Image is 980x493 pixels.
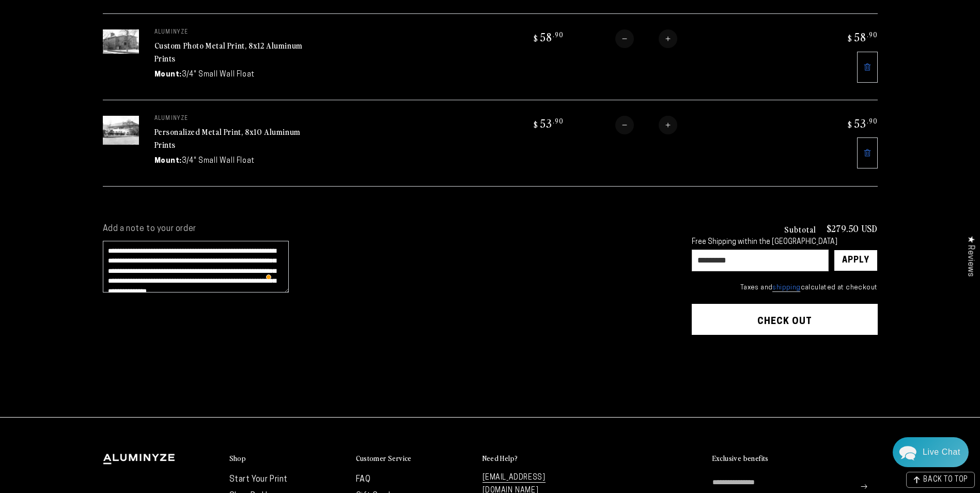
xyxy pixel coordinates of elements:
dt: Mount: [154,156,182,166]
label: Add a note to your order [103,224,671,235]
a: Start Your Print [229,475,288,484]
img: John [97,16,123,42]
button: Check out [692,304,878,335]
bdi: 58 [532,29,564,44]
iframe: PayPal-paypal [692,355,878,378]
a: FAQ [356,475,371,484]
span: $ [534,119,538,130]
sup: .90 [867,30,878,39]
bdi: 53 [532,116,564,130]
sup: .90 [553,116,564,125]
p: aluminyze [154,116,309,122]
sup: .90 [867,116,878,125]
div: Chat widget toggle [893,437,969,467]
dd: 3/4" Small Wall Float [182,69,255,80]
bdi: 58 [846,29,878,44]
img: Marie J [75,16,102,42]
dd: 3/4" Small Wall Float [182,156,255,166]
a: Remove 8"x10" Rectangle White Glossy Aluminyzed Photo [857,137,878,168]
span: BACK TO TOP [923,476,968,484]
sup: .90 [553,30,564,39]
span: Re:amaze [111,295,139,302]
h3: Subtotal [784,225,816,233]
span: $ [848,33,852,43]
a: Custom Photo Metal Print, 8x12 Aluminum Prints [154,39,303,64]
div: Free Shipping within the [GEOGRAPHIC_DATA] [692,238,878,247]
input: Quantity for Custom Photo Metal Print, 8x12 Aluminum Prints [634,29,659,48]
summary: Customer Service [356,454,472,464]
div: Apply [842,250,869,271]
div: We usually reply in a few hours. [15,48,205,57]
h2: Customer Service [356,454,412,463]
p: $279.50 USD [827,224,878,233]
bdi: 53 [846,116,878,130]
span: $ [848,119,852,130]
div: Click to open Judge.me floating reviews tab [960,227,980,285]
p: aluminyze [154,29,309,36]
dt: Mount: [154,69,182,80]
a: Personalized Metal Print, 8x10 Aluminum Prints [154,126,301,150]
h2: Shop [229,454,246,463]
img: 8"x10" Rectangle White Glossy Aluminyzed Photo [103,116,139,145]
summary: Need Help? [483,454,599,464]
a: Send a Message [70,312,150,328]
div: Contact Us Directly [923,437,960,467]
img: Helga [118,16,145,42]
summary: Shop [229,454,346,464]
a: Remove 8"x12" Rectangle White Glossy Aluminyzed Photo [857,52,878,83]
input: Quantity for Personalized Metal Print, 8x10 Aluminum Prints [634,116,659,134]
span: $ [534,33,538,43]
a: shipping [772,284,800,292]
summary: Exclusive benefits [712,454,878,464]
textarea: To enrich screen reader interactions, please activate Accessibility in Grammarly extension settings [103,241,289,292]
h2: Need Help? [483,454,518,463]
img: 8"x12" Rectangle White Glossy Aluminyzed Photo [103,29,139,54]
small: Taxes and calculated at checkout [692,283,878,293]
h2: Exclusive benefits [712,454,769,463]
span: We run on [79,297,140,302]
